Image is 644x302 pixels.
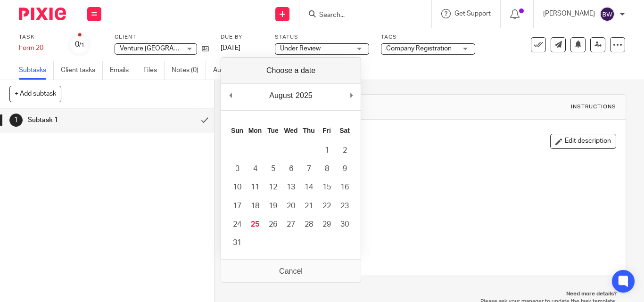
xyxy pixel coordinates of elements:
[336,215,354,234] button: 30
[213,61,249,80] a: Audit logs
[75,39,84,50] div: 0
[242,290,617,298] p: Need more details?
[303,127,314,134] abbr: Thursday
[228,234,246,252] button: 31
[336,178,354,196] button: 16
[275,33,369,41] label: Status
[381,33,475,41] label: Tags
[172,61,206,80] a: Notes (0)
[264,160,282,178] button: 5
[386,45,452,52] span: Company Registration
[110,61,136,80] a: Emails
[264,197,282,215] button: 19
[280,45,321,52] span: Under Review
[282,160,300,178] button: 6
[19,33,57,41] label: Task
[347,89,356,103] button: Next Month
[246,160,264,178] button: 4
[268,89,294,103] div: August
[264,215,282,234] button: 26
[143,61,165,80] a: Files
[221,33,263,41] label: Due by
[282,215,300,234] button: 27
[228,178,246,196] button: 10
[115,33,209,41] label: Client
[300,178,318,196] button: 14
[318,215,336,234] button: 29
[9,114,23,127] div: 1
[267,127,279,134] abbr: Tuesday
[571,103,616,111] div: Instructions
[246,178,264,196] button: 11
[318,197,336,215] button: 22
[246,215,264,234] button: 25
[300,197,318,215] button: 21
[61,61,103,80] a: Client tasks
[284,127,297,134] abbr: Wednesday
[228,197,246,215] button: 17
[318,11,403,20] input: Search
[28,113,133,127] h1: Subtask 1
[339,127,350,134] abbr: Saturday
[300,160,318,178] button: 7
[282,178,300,196] button: 13
[19,8,66,20] img: Pixie
[228,160,246,178] button: 3
[454,10,491,17] span: Get Support
[248,127,262,134] abbr: Monday
[336,141,354,160] button: 2
[294,89,314,103] div: 2025
[318,160,336,178] button: 8
[19,61,54,80] a: Subtasks
[19,43,57,53] div: Form 20
[336,160,354,178] button: 9
[79,42,84,48] small: /1
[246,197,264,215] button: 18
[120,45,210,52] span: Venture [GEOGRAPHIC_DATA]
[226,89,235,103] button: Previous Month
[600,7,615,22] img: svg%3E
[336,197,354,215] button: 23
[322,127,331,134] abbr: Friday
[318,141,336,160] button: 1
[300,215,318,234] button: 28
[543,9,595,18] p: [PERSON_NAME]
[318,178,336,196] button: 15
[550,134,616,149] button: Edit description
[231,127,243,134] abbr: Sunday
[264,178,282,196] button: 12
[228,215,246,234] button: 24
[221,45,240,51] span: [DATE]
[282,197,300,215] button: 20
[9,86,61,102] button: + Add subtask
